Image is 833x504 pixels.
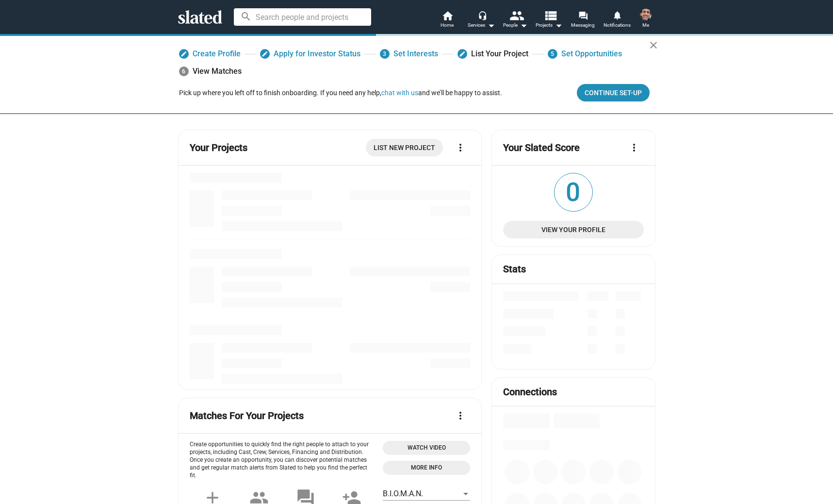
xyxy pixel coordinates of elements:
[455,410,466,421] mat-icon: more_vert
[612,10,621,19] mat-icon: notifications
[383,489,423,498] span: B.I.O.M.A.N.
[441,10,453,21] mat-icon: home
[503,263,526,276] mat-card-title: Stats
[383,441,470,455] button: Open 'Opportunities Intro Video' dialog
[179,88,502,98] div: Pick up where you left off to finish onboarding. If you need any help, and we’ll be happy to assist.
[179,67,189,76] span: 6
[566,10,600,31] a: Messaging
[430,10,464,31] a: Home
[464,10,498,31] button: Services
[532,10,566,31] button: Projects
[380,45,438,63] a: 3Set Interests
[578,11,588,20] mat-icon: forum
[503,386,557,399] mat-card-title: Connections
[234,8,371,26] input: Search people and projects
[389,443,464,453] span: Watch Video
[261,50,268,57] mat-icon: edit
[468,19,495,31] div: Services
[509,8,523,22] mat-icon: people
[634,7,657,32] button: Alfie RustomMe
[571,19,595,31] span: Messaging
[628,142,640,153] mat-icon: more_vert
[459,50,466,57] mat-icon: edit
[485,19,497,31] mat-icon: arrow_drop_down
[381,89,418,97] button: chat with us
[648,39,659,51] mat-icon: close
[190,441,376,480] p: Create opportunities to quickly find the right people to attach to your projects, including Cast,...
[511,221,636,238] span: View Your Profile
[179,63,242,80] div: View Matches
[555,173,592,211] span: 0
[577,84,650,101] button: Continue Set-up
[374,139,435,156] span: List New Project
[536,19,562,31] span: Projects
[190,141,247,154] mat-card-title: Your Projects
[503,19,527,31] div: People
[441,19,454,31] span: Home
[366,139,443,156] a: List New Project
[548,49,557,59] span: 5
[503,141,580,154] mat-card-title: Your Slated Score
[642,19,649,31] span: Me
[380,49,390,59] span: 3
[455,142,466,153] mat-icon: more_vert
[180,50,187,57] mat-icon: edit
[190,409,304,422] mat-card-title: Matches For Your Projects
[383,461,470,475] a: Open 'More info' dialog with information about Opportunities
[543,8,557,22] mat-icon: view_list
[600,10,634,31] a: Notifications
[553,19,564,31] mat-icon: arrow_drop_down
[179,45,241,63] a: Create Profile
[548,45,622,63] a: 5Set Opportunities
[260,45,360,63] a: Apply for Investor Status
[498,10,532,31] button: People
[640,9,652,20] img: Alfie Rustom
[457,45,528,63] a: List Your Project
[478,11,487,19] mat-icon: headset_mic
[585,84,642,101] span: Continue Set-up
[604,19,631,31] span: Notifications
[389,463,464,473] span: More Info
[503,221,643,238] a: View Your Profile
[518,19,529,31] mat-icon: arrow_drop_down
